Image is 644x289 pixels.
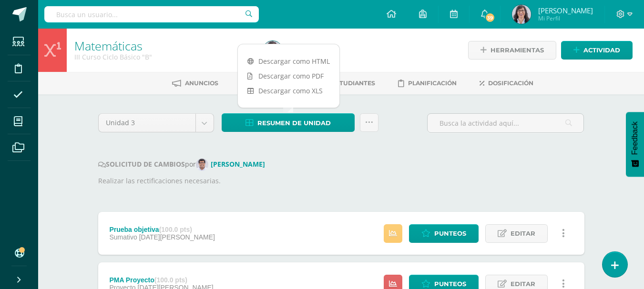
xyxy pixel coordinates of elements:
span: 39 [485,12,495,23]
div: III Curso Ciclo Básico 'B' [74,52,252,61]
a: Matemáticas [74,38,143,54]
a: Planificación [398,76,457,91]
strong: SOLICITUD DE CAMBIOS [98,159,185,169]
h1: Matemáticas [74,39,252,52]
strong: [PERSON_NAME] [211,159,265,169]
button: Feedback - Mostrar encuesta [626,112,644,177]
a: [PERSON_NAME] [196,159,269,169]
span: Estudiantes [332,80,375,87]
a: Actividad [561,41,633,60]
div: PMA Proyecto [109,276,213,284]
span: Dosificación [488,80,533,87]
span: Herramientas [491,41,544,59]
a: Descargar como XLS [238,83,339,98]
input: Busca la actividad aquí... [428,114,583,132]
strong: (100.0 pts) [159,226,192,233]
span: Sumativo [109,233,137,241]
a: Anuncios [172,76,218,91]
a: Descargar como PDF [238,69,339,83]
span: Anuncios [185,80,218,87]
div: Prueba objetiva [109,226,215,233]
img: aa844329c5ddd0f4d2dcee79aa38532b.png [263,41,282,60]
span: [PERSON_NAME] [538,6,593,15]
a: Dosificación [480,76,533,91]
a: Punteos [409,224,479,243]
span: Feedback [631,121,639,155]
strong: (100.0 pts) [154,276,187,284]
a: Herramientas [468,41,556,60]
img: 704bf62b5f4888b8706c21623bdacf21.png [196,159,208,171]
a: Resumen de unidad [222,113,355,132]
span: Punteos [434,225,466,242]
span: Editar [511,225,535,242]
a: Descargar como HTML [238,54,339,69]
a: Estudiantes [318,76,375,91]
span: Unidad 3 [106,114,188,132]
input: Busca un usuario... [44,6,259,22]
p: Realizar las rectificaciones necesarias. [98,176,584,186]
div: por [98,159,584,171]
span: Planificación [408,80,457,87]
a: Unidad 3 [99,114,214,132]
span: Actividad [583,41,620,59]
span: [DATE][PERSON_NAME] [139,233,215,241]
span: Resumen de unidad [257,114,331,132]
img: aa844329c5ddd0f4d2dcee79aa38532b.png [512,5,531,24]
span: Mi Perfil [538,14,593,22]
